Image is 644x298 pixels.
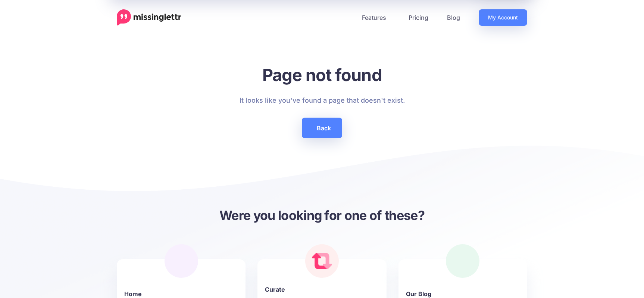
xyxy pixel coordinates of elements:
a: My Account [479,9,527,26]
b: Curate [265,285,379,294]
a: Features [353,9,399,26]
img: curate.png [312,253,332,269]
h1: Page not found [240,65,405,85]
p: It looks like you've found a page that doesn't exist. [240,94,405,106]
h3: Were you looking for one of these? [117,207,527,224]
a: Back [302,118,342,138]
a: Blog [438,9,469,26]
a: Pricing [399,9,438,26]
